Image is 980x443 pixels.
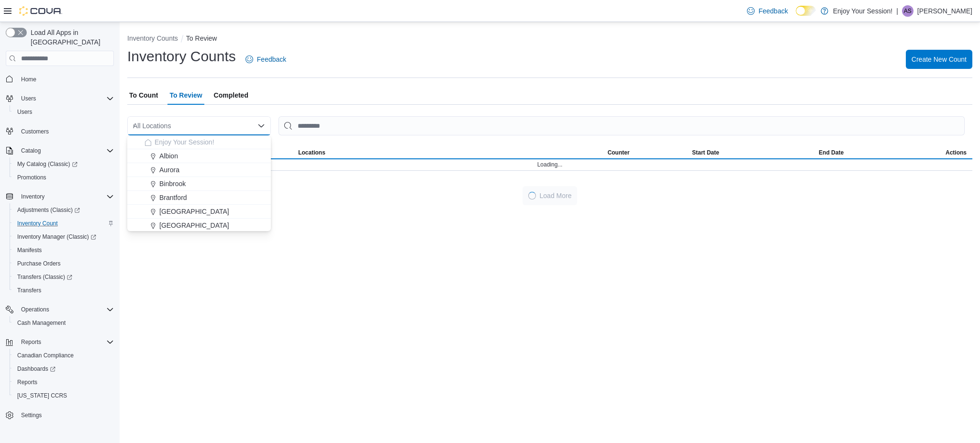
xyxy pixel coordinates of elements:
[127,163,271,177] button: Aurora
[17,93,114,104] span: Users
[13,158,114,170] span: My Catalog (Classic)
[13,285,45,296] a: Transfers
[13,271,76,283] a: Transfers (Classic)
[2,124,118,138] button: Customers
[608,149,630,156] span: Counter
[17,125,114,137] span: Customers
[127,135,271,149] button: Enjoy Your Session!
[917,5,972,17] p: [PERSON_NAME]
[13,350,114,361] span: Canadian Compliance
[159,179,186,188] span: Binbrook
[13,363,59,375] a: Dashboards
[13,271,114,283] span: Transfers (Classic)
[17,336,45,348] button: Reports
[743,1,791,21] a: Feedback
[17,191,48,202] button: Inventory
[13,377,41,388] a: Reports
[21,76,36,83] span: Home
[10,157,118,171] a: My Catalog (Classic)
[17,74,40,85] a: Home
[155,137,214,147] span: Enjoy Your Session!
[17,304,114,315] span: Operations
[13,244,114,256] span: Manifests
[13,258,65,269] a: Purchase Orders
[17,73,114,85] span: Home
[159,221,229,230] span: [GEOGRAPHIC_DATA]
[127,177,271,191] button: Binbrook
[17,145,45,156] button: Catalog
[906,50,972,69] button: Create New Count
[10,316,118,330] button: Cash Management
[127,205,271,219] button: [GEOGRAPHIC_DATA]
[13,317,114,329] span: Cash Management
[13,218,114,229] span: Inventory Count
[186,34,217,42] button: To Review
[902,5,913,17] div: Amarjit Singh
[606,147,690,158] button: Counter
[13,106,36,118] a: Users
[298,149,325,156] span: Locations
[2,144,118,157] button: Catalog
[912,55,967,64] span: Create New Count
[10,362,118,376] a: Dashboards
[127,34,178,42] button: Inventory Counts
[537,161,563,168] span: Loading...
[819,149,844,156] span: End Date
[2,190,118,203] button: Inventory
[13,363,114,375] span: Dashboards
[127,149,271,163] button: Albion
[21,193,45,200] span: Inventory
[13,204,84,216] a: Adjustments (Classic)
[159,151,178,161] span: Albion
[2,92,118,105] button: Users
[2,335,118,349] button: Reports
[796,6,816,16] input: Dark Mode
[13,258,114,269] span: Purchase Orders
[17,365,56,373] span: Dashboards
[17,352,74,359] span: Canadian Compliance
[17,93,40,104] button: Users
[17,304,53,315] button: Operations
[17,273,72,281] span: Transfers (Classic)
[17,220,58,227] span: Inventory Count
[13,231,114,243] span: Inventory Manager (Classic)
[10,389,118,402] button: [US_STATE] CCRS
[13,172,50,183] a: Promotions
[21,338,41,346] span: Reports
[296,147,605,158] button: Locations
[27,28,114,47] span: Load All Apps in [GEOGRAPHIC_DATA]
[17,206,80,214] span: Adjustments (Classic)
[10,284,118,297] button: Transfers
[17,108,32,116] span: Users
[17,287,41,294] span: Transfers
[10,376,118,389] button: Reports
[526,190,537,201] span: Loading
[17,126,53,137] a: Customers
[10,203,118,217] a: Adjustments (Classic)
[13,231,100,243] a: Inventory Manager (Classic)
[21,95,36,102] span: Users
[540,191,572,200] span: Load More
[17,233,96,241] span: Inventory Manager (Classic)
[10,217,118,230] button: Inventory Count
[169,86,202,105] span: To Review
[127,191,271,205] button: Brantford
[13,244,45,256] a: Manifests
[257,122,265,130] button: Close list of options
[10,349,118,362] button: Canadian Compliance
[896,5,898,17] p: |
[214,86,248,105] span: Completed
[833,5,893,17] p: Enjoy Your Session!
[10,105,118,119] button: Users
[17,336,114,348] span: Reports
[21,411,42,419] span: Settings
[17,160,78,168] span: My Catalog (Classic)
[690,147,817,158] button: Start Date
[17,378,37,386] span: Reports
[13,350,78,361] a: Canadian Compliance
[10,171,118,184] button: Promotions
[242,50,290,69] a: Feedback
[21,128,49,135] span: Customers
[13,218,62,229] a: Inventory Count
[17,260,61,267] span: Purchase Orders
